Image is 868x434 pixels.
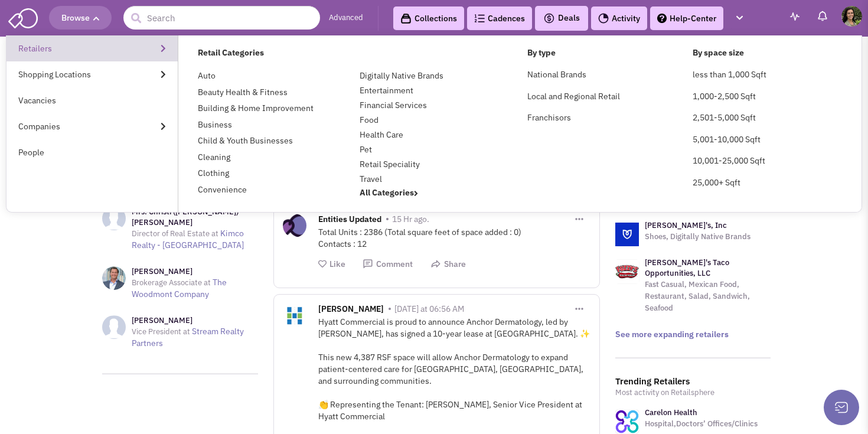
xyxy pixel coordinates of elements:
[615,376,771,387] h3: Trending Retailers
[318,214,381,227] span: Entities Updated
[318,304,384,317] span: [PERSON_NAME]
[6,35,178,61] a: Retailers
[527,112,571,123] a: Franchisors
[693,69,766,80] a: less than 1,000 Sqft
[645,231,750,243] p: Shoes, Digitally Native Brands
[645,407,697,417] a: Carelon Health
[392,214,429,224] span: 15 Hr ago.
[198,152,230,162] a: Cleaning
[527,47,677,58] h4: By type
[598,13,609,24] img: Activity.png
[615,329,729,340] a: See more expanding retailers
[360,187,418,198] a: All Categories
[61,12,99,23] span: Browse
[527,69,586,80] a: National Brands
[615,260,639,283] img: logo
[8,6,38,28] img: SmartAdmin
[645,418,758,430] p: Hospital,Doctors’ Offices/Clinics
[645,257,729,278] a: [PERSON_NAME]'s Taco Opportunities, LLC
[198,135,293,146] a: Child & Youth Businesses
[543,12,580,23] span: Deals
[360,70,443,81] a: Digitally Native Brands
[591,6,647,30] a: Activity
[6,87,178,113] a: Vacancies
[693,112,756,123] a: 2,501-5,000 Sqft
[645,220,727,230] a: [PERSON_NAME]'s, Inc
[329,12,363,24] a: Advanced
[615,387,771,399] p: Most activity on Retailsphere
[6,61,178,87] a: Shopping Locations
[615,223,639,246] img: logo
[650,6,723,30] a: Help-Center
[132,228,244,250] a: Kimco Realty - [GEOGRAPHIC_DATA]
[360,174,382,184] a: Travel
[318,259,345,270] button: Like
[527,91,620,102] a: Local and Regional Retail
[132,315,258,326] h3: [PERSON_NAME]
[198,119,232,130] a: Business
[198,168,229,178] a: Clothing
[132,266,258,277] h3: [PERSON_NAME]
[123,6,320,30] input: Search
[198,184,247,195] a: Convenience
[543,11,555,25] img: icon-deals.svg
[393,6,464,30] a: Collections
[693,155,765,166] a: 10,001-25,000 Sqft
[318,226,590,250] div: Total Units : 2386 (Total square feet of space added : 0) Contacts : 12
[6,139,178,165] a: People
[360,100,427,110] a: Financial Services
[841,6,862,27] img: Sydney Martin del Campo
[6,113,178,139] a: Companies
[360,144,372,155] a: Pet
[198,103,314,113] a: Building & Home Improvement
[360,129,403,140] a: Health Care
[102,207,126,230] img: NoImageAvailable1.jpg
[132,229,218,239] span: Director of Real Estate at
[329,259,345,269] span: Like
[400,13,412,24] img: icon-collection-lavender-black.svg
[693,47,842,58] h4: By space size
[474,14,485,22] img: Cadences_logo.png
[360,159,420,169] a: Retail Speciality
[693,134,761,145] a: 5,001-10,000 Sqft
[430,259,466,270] button: Share
[132,327,190,337] span: Vice President at
[363,259,413,270] button: Comment
[360,115,378,125] a: Food
[394,304,464,314] span: [DATE] at 06:56 AM
[540,11,583,26] button: Deals
[198,70,216,81] a: Auto
[360,85,413,96] a: Entertainment
[132,326,244,348] a: Stream Realty Partners
[198,47,513,58] h4: Retail Categories
[102,315,126,339] img: NoImageAvailable1.jpg
[198,87,288,97] a: Beauty Health & Fitness
[693,91,756,102] a: 1,000-2,500 Sqft
[49,6,112,30] button: Browse
[467,6,532,30] a: Cadences
[132,277,227,299] a: The Woodmont Company
[132,278,211,288] span: Brokerage Associate at
[132,207,258,228] h3: Mrs. Christi ([PERSON_NAME]) [PERSON_NAME]
[645,279,771,314] p: Fast Casual, Mexican Food, Restaurant, Salad, Sandwich, Seafood
[657,14,667,23] img: help.png
[693,177,740,188] a: 25,000+ Sqft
